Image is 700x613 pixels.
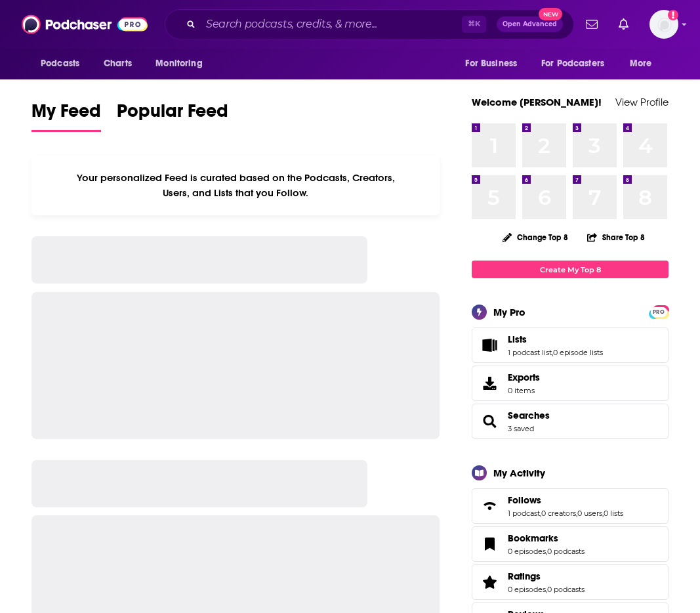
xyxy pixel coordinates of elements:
div: Your personalized Feed is curated based on the Podcasts, Creators, Users, and Lists that you Follow. [31,156,440,215]
div: Search podcasts, credits, & more... [165,9,574,39]
button: open menu [31,51,96,76]
button: Change Top 8 [495,229,576,245]
span: Logged in as amandalamPR [649,10,678,39]
span: Ratings [508,570,541,582]
span: Bookmarks [472,526,669,562]
a: Lists [476,336,503,354]
span: , [540,509,541,518]
a: PRO [651,306,667,316]
span: Ratings [472,564,669,600]
span: Lists [508,333,527,345]
a: 1 podcast list [508,348,552,357]
span: Follows [508,494,541,506]
a: Bookmarks [508,532,585,544]
a: 0 episodes [508,547,546,556]
a: Follows [508,494,623,506]
a: Searches [508,410,550,421]
a: 0 podcasts [547,585,585,594]
a: Bookmarks [476,535,503,553]
span: , [546,547,547,556]
a: 0 lists [604,509,623,518]
a: 0 users [577,509,602,518]
span: 0 items [508,386,540,395]
img: Podchaser - Follow, Share and Rate Podcasts [22,12,148,37]
span: Bookmarks [508,532,558,544]
span: For Podcasters [541,54,604,73]
span: , [602,509,604,518]
a: 0 creators [541,509,576,518]
a: Charts [95,51,140,76]
div: My Activity [493,467,545,479]
button: Show profile menu [649,10,678,39]
a: 0 episodes [508,585,546,594]
a: 1 podcast [508,509,540,518]
a: Ratings [476,573,503,591]
span: Charts [104,54,132,73]
span: Follows [472,488,669,524]
a: Exports [472,366,669,401]
a: Welcome [PERSON_NAME]! [472,96,602,108]
span: , [546,585,547,594]
input: Search podcasts, credits, & more... [201,14,462,35]
a: 3 saved [508,424,534,433]
a: Show notifications dropdown [581,13,603,35]
span: New [539,8,562,20]
a: Create My Top 8 [472,261,669,278]
span: ⌘ K [462,16,486,33]
span: PRO [651,307,667,317]
button: open menu [621,51,669,76]
div: My Pro [493,306,525,318]
span: Exports [508,371,540,383]
span: Exports [476,374,503,392]
a: My Feed [31,100,101,132]
span: Monitoring [155,54,202,73]
a: Ratings [508,570,585,582]
span: Open Advanced [503,21,557,28]
a: 0 episode lists [553,348,603,357]
span: For Business [465,54,517,73]
svg: Add a profile image [668,10,678,20]
img: User Profile [649,10,678,39]
span: My Feed [31,100,101,130]
a: Show notifications dropdown [613,13,634,35]
a: Follows [476,497,503,515]
a: View Profile [615,96,669,108]
button: Share Top 8 [587,224,646,250]
a: Popular Feed [117,100,228,132]
a: Searches [476,412,503,431]
button: open menu [533,51,623,76]
button: Open AdvancedNew [497,16,563,32]
span: Popular Feed [117,100,228,130]
span: Lists [472,328,669,363]
button: open menu [456,51,533,76]
a: 0 podcasts [547,547,585,556]
span: Searches [472,404,669,439]
span: , [552,348,553,357]
button: open menu [146,51,219,76]
a: Lists [508,333,603,345]
span: , [576,509,577,518]
span: Podcasts [41,54,79,73]
span: More [630,54,652,73]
